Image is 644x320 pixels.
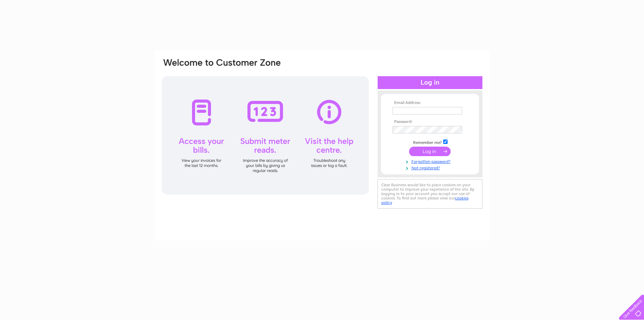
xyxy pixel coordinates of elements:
[409,147,451,156] input: Submit
[392,164,469,171] a: Not registered?
[391,101,469,105] th: Email Address:
[378,179,482,209] div: Clear Business would like to place cookies on your computer to improve your experience of the sit...
[391,138,469,145] td: Remember me?
[392,158,469,164] a: Forgotten password?
[381,196,469,205] a: cookies policy
[391,120,469,124] th: Password:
